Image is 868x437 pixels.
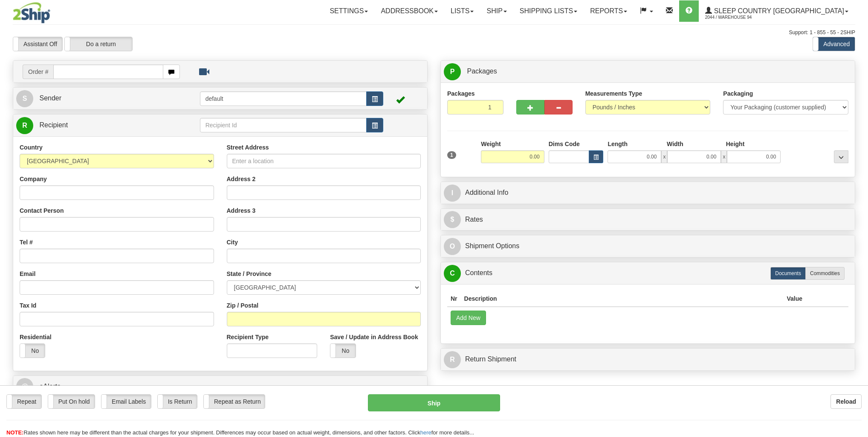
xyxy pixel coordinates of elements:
label: Measurements Type [585,89,642,98]
label: Packages [447,89,475,98]
b: Reload [836,398,856,405]
label: Tel # [20,238,33,246]
a: Shipping lists [513,0,584,22]
label: Company [20,175,47,183]
button: Ship [368,394,500,411]
input: Enter a location [227,154,421,168]
label: Address 3 [227,206,256,215]
span: @ [16,378,33,395]
span: 1 [447,151,456,159]
span: x [721,150,727,163]
label: Email [20,270,35,278]
th: Nr [447,291,461,307]
label: Length [608,140,628,148]
span: I [444,185,461,202]
span: $ [444,211,461,228]
label: Repeat [7,395,41,408]
label: Packaging [723,89,753,98]
a: @ eAlerts [16,378,424,396]
button: Add New [451,311,486,325]
a: CContents [444,264,852,282]
label: Recipient Type [227,333,269,341]
span: Order # [23,65,53,79]
button: Reload [830,394,862,409]
label: Weight [481,140,501,148]
label: Save / Update in Address Book [330,333,418,341]
span: Packages [467,67,497,75]
label: State / Province [227,270,272,278]
span: C [444,265,461,282]
label: Advanced [813,37,855,51]
img: logo2044.jpg [13,2,50,23]
label: Tax Id [20,301,36,310]
label: Do a return [65,37,132,51]
a: R Recipient [16,117,179,134]
label: Dims Code [549,140,580,148]
a: IAdditional Info [444,184,852,202]
label: Assistant Off [13,37,62,51]
a: RReturn Shipment [444,351,852,368]
a: S Sender [16,90,200,107]
iframe: chat widget [848,175,867,262]
span: P [444,63,461,80]
label: Height [726,140,745,148]
a: Sleep Country [GEOGRAPHIC_DATA] 2044 / Warehouse 94 [699,0,855,22]
span: Recipient [39,121,68,129]
span: S [16,90,33,107]
a: Settings [323,0,374,22]
div: Support: 1 - 855 - 55 - 2SHIP [13,29,855,36]
span: R [444,351,461,368]
label: Address 2 [227,175,256,183]
a: Reports [584,0,634,22]
label: Zip / Postal [227,301,259,310]
label: Put On hold [48,395,95,408]
th: Value [783,291,806,307]
a: here [420,429,431,436]
label: Country [20,143,43,152]
a: Lists [444,0,480,22]
span: NOTE: [6,429,23,436]
label: Email Labels [101,395,151,408]
a: OShipment Options [444,238,852,255]
label: No [20,344,45,358]
span: x [661,150,667,163]
label: Width [667,140,683,148]
label: Commodities [805,267,845,280]
a: Addressbook [374,0,444,22]
input: Recipient Id [200,118,367,132]
a: Ship [480,0,513,22]
span: O [444,238,461,255]
span: eAlerts [39,383,61,390]
div: ... [834,150,848,163]
label: City [227,238,238,246]
label: Street Address [227,143,269,152]
a: $Rates [444,211,852,229]
label: No [330,344,355,358]
a: P Packages [444,63,852,80]
span: R [16,117,33,134]
span: Sleep Country [GEOGRAPHIC_DATA] [712,7,844,15]
label: Residential [20,333,52,341]
input: Sender Id [200,91,367,106]
label: Documents [770,267,806,280]
label: Repeat as Return [204,395,265,408]
th: Description [461,291,784,307]
label: Is Return [158,395,197,408]
span: 2044 / Warehouse 94 [705,13,769,22]
label: Contact Person [20,206,64,215]
span: Sender [39,94,61,102]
